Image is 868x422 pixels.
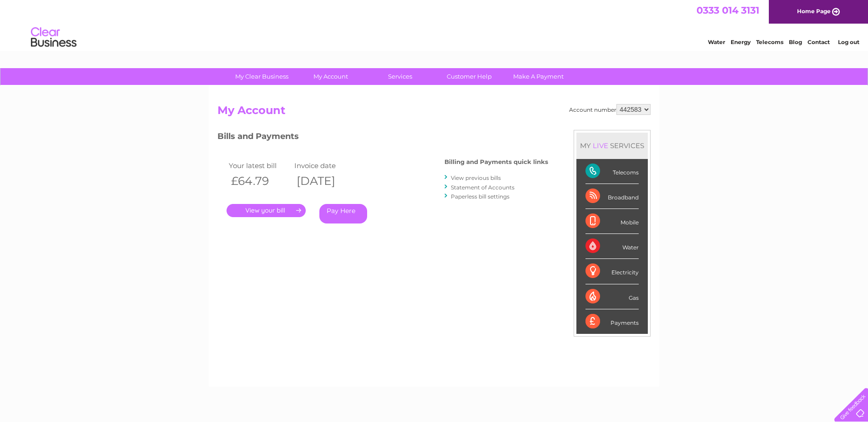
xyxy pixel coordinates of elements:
a: Contact [807,39,830,45]
h2: My Account [217,104,651,121]
div: Payments [585,309,639,334]
div: Gas [585,284,639,309]
th: £64.79 [227,172,292,190]
th: [DATE] [292,172,358,190]
div: MY SERVICES [576,133,648,159]
a: . [227,204,306,217]
a: Make A Payment [501,68,576,85]
a: Log out [838,39,859,45]
div: Water [585,234,639,259]
div: Mobile [585,209,639,234]
div: Account number [569,104,651,115]
div: Telecoms [585,159,639,184]
h3: Bills and Payments [217,130,548,146]
div: LIVE [591,141,610,150]
a: Pay Here [319,204,367,223]
a: My Account [293,68,368,85]
a: Statement of Accounts [451,184,515,191]
a: Blog [789,39,802,45]
a: Customer Help [432,68,507,85]
td: Invoice date [292,159,358,172]
a: Paperless bill settings [451,193,510,200]
a: Energy [731,39,751,45]
h4: Billing and Payments quick links [444,159,548,165]
a: Water [708,39,725,45]
div: Broadband [585,184,639,209]
img: logo.png [30,24,77,51]
a: View previous bills [451,174,501,181]
a: My Clear Business [224,68,299,85]
a: 0333 014 3131 [696,5,759,16]
div: Electricity [585,259,639,284]
td: Your latest bill [227,159,292,172]
a: Services [363,68,438,85]
a: Telecoms [756,39,783,45]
